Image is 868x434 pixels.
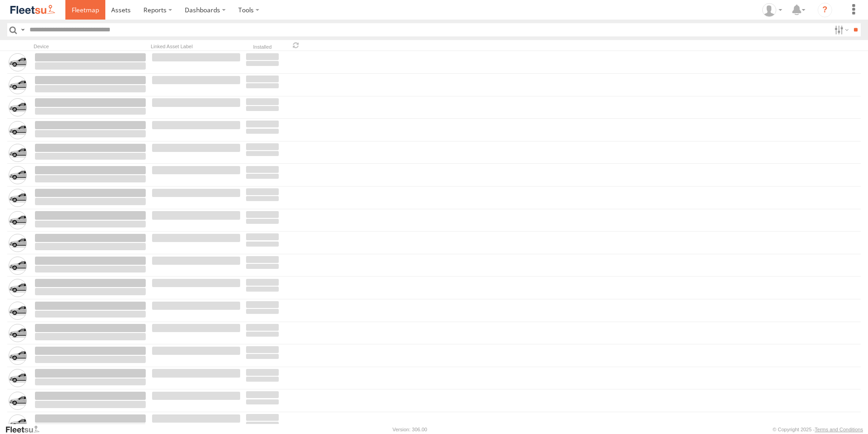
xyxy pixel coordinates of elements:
[291,41,301,50] span: Refresh
[151,43,242,50] div: Linked Asset Label
[5,425,47,434] a: Visit our Website
[773,427,863,432] div: © Copyright 2025 -
[818,3,832,17] i: ?
[393,427,427,432] div: Version: 306.00
[245,45,280,50] div: Installed
[34,43,147,50] div: Device
[9,4,56,16] img: fleetsu-logo-horizontal.svg
[831,23,850,36] label: Search Filter Options
[815,427,863,432] a: Terms and Conditions
[19,23,26,36] label: Search Query
[759,3,785,17] div: Taylor Hager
